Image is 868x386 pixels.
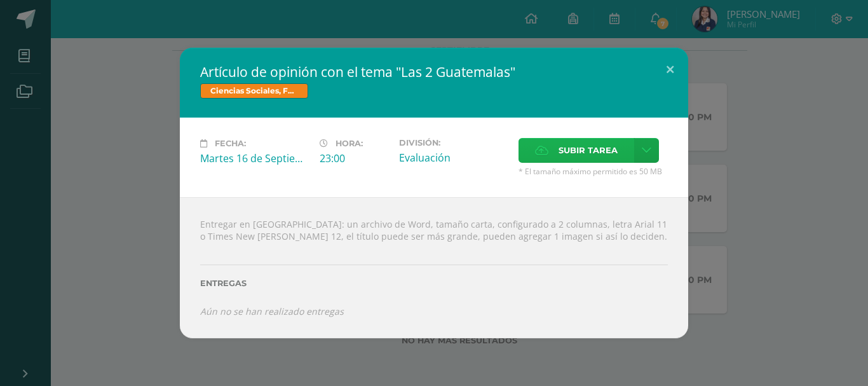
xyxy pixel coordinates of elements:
label: Entregas [200,279,668,288]
h2: Artículo de opinión con el tema "Las 2 Guatemalas" [200,63,668,81]
div: 23:00 [320,151,389,165]
span: * El tamaño máximo permitido es 50 MB [519,166,668,177]
div: Martes 16 de Septiembre [200,151,309,165]
button: Close (Esc) [652,48,688,91]
div: Entregar en [GEOGRAPHIC_DATA]: un archivo de Word, tamaño carta, configurado a 2 columnas, letra ... [180,197,688,338]
i: Aún no se han realizado entregas [200,305,344,317]
label: División: [399,138,508,148]
span: Hora: [336,139,363,148]
span: Ciencias Sociales, Formación Ciudadana e Interculturalidad [200,83,308,99]
span: Fecha: [215,139,246,148]
span: Subir tarea [559,139,618,162]
div: Evaluación [399,151,508,165]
